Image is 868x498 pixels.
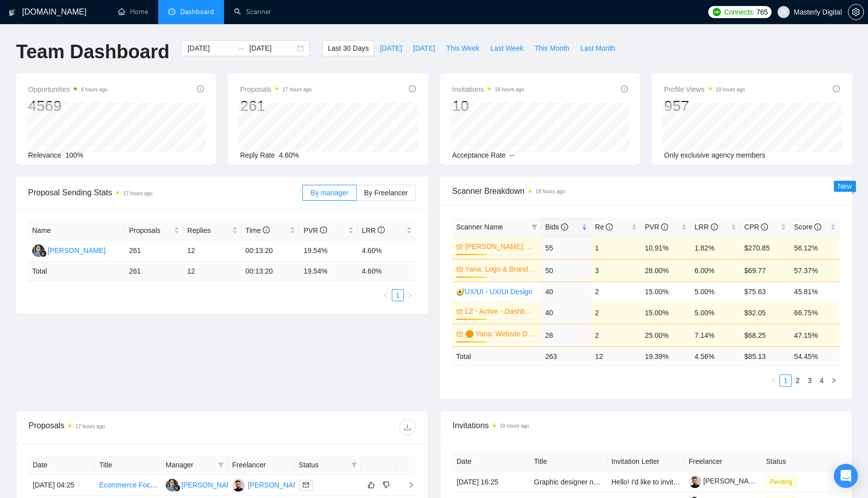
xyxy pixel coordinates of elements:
[234,8,271,16] a: searchScanner
[75,424,104,429] time: 17 hours ago
[364,189,408,197] span: By Freelancer
[453,419,839,432] span: Invitations
[380,43,402,54] span: [DATE]
[407,292,413,298] span: right
[621,85,628,92] span: info-circle
[248,479,305,490] div: [PERSON_NAME]
[303,482,309,488] span: mail
[790,259,840,282] td: 57.37%
[495,87,524,92] time: 18 hours ago
[173,484,180,491] img: gigradar-bm.png
[328,43,369,54] span: Last 30 Days
[641,324,691,346] td: 25.00%
[664,151,766,159] span: Only exclusive agency members
[358,240,416,262] td: 4.60%
[125,240,183,262] td: 261
[237,44,245,52] span: to
[380,289,392,301] li: Previous Page
[606,223,613,230] span: info-circle
[400,423,415,431] span: download
[246,226,270,234] span: Time
[561,223,568,230] span: info-circle
[541,236,591,259] td: 55
[771,378,777,384] span: left
[216,457,226,472] span: filter
[768,375,780,387] button: left
[530,452,607,471] th: Title
[691,346,740,366] td: 4.56 %
[218,462,224,468] span: filter
[48,245,105,256] div: [PERSON_NAME]
[166,459,214,470] span: Manager
[452,346,541,366] td: Total
[530,471,607,492] td: Graphic designer needed
[541,282,591,301] td: 40
[848,8,864,16] a: setting
[392,290,403,301] a: 1
[645,223,669,231] span: PVR
[125,262,183,281] td: 261
[166,480,239,488] a: SL[PERSON_NAME]
[465,328,535,339] a: 🟠 Yana: Website Design - Healthcare - [DATE]
[232,479,245,491] img: VH
[299,262,358,281] td: 19.54 %
[404,289,416,301] li: Next Page
[691,282,740,301] td: 5.00%
[453,471,530,492] td: [DATE] 16:25
[40,250,47,257] img: gigradar-bm.png
[534,478,613,486] a: Graphic designer needed
[541,259,591,282] td: 50
[534,43,569,54] span: This Month
[28,96,107,115] div: 4569
[29,455,95,475] th: Date
[838,182,852,190] span: New
[691,324,740,346] td: 7.14%
[790,301,840,324] td: 66.75%
[848,4,864,20] button: setting
[661,223,668,230] span: info-circle
[452,83,524,95] span: Invitations
[711,223,718,230] span: info-circle
[187,225,230,236] span: Replies
[740,236,790,259] td: $270.85
[197,85,204,92] span: info-circle
[768,375,780,387] li: Previous Page
[766,477,800,485] a: Pending
[664,96,745,115] div: 957
[399,481,414,488] span: right
[816,375,828,387] li: 4
[804,375,815,386] a: 3
[740,282,790,301] td: $75.63
[279,151,299,159] span: 4.60%
[380,479,392,491] button: dislike
[242,262,300,281] td: 00:13:20
[607,452,685,471] th: Invitation Letter
[183,262,242,281] td: 12
[691,301,740,324] td: 5.00%
[282,87,311,92] time: 17 hours ago
[240,96,312,115] div: 261
[724,7,754,18] span: Connects:
[744,223,768,231] span: CPR
[790,236,840,259] td: 56.12%
[591,301,641,324] td: 2
[834,464,858,488] div: Open Intercom Messenger
[529,219,539,234] span: filter
[804,375,816,387] li: 3
[242,240,300,262] td: 00:13:20
[16,40,169,64] h1: Team Dashboard
[349,457,359,472] span: filter
[392,289,404,301] li: 1
[531,224,537,230] span: filter
[500,423,529,429] time: 18 hours ago
[792,375,803,386] a: 2
[452,96,524,115] div: 10
[351,462,357,468] span: filter
[591,346,641,366] td: 12
[541,346,591,366] td: 263
[546,223,568,231] span: Bids
[310,189,348,197] span: By manager
[485,40,529,56] button: Last Week
[456,266,463,273] span: crown
[591,324,641,346] td: 2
